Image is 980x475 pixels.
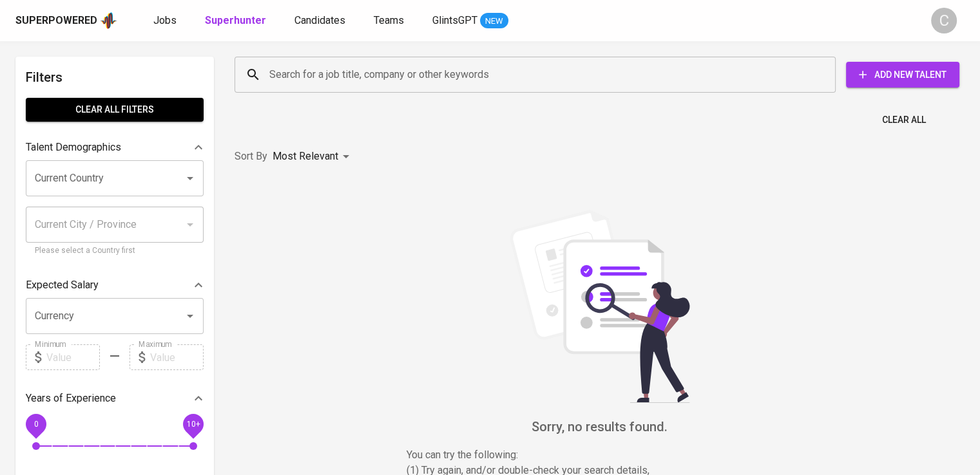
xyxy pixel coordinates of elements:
[35,245,195,257] p: Please select a Country first
[150,344,204,370] input: Value
[273,145,354,169] div: Most Relevant
[26,67,204,88] h6: Filters
[186,420,200,429] span: 10+
[432,14,477,26] span: GlintsGPT
[503,210,697,403] img: file_searching.svg
[181,169,199,187] button: Open
[46,344,100,370] input: Value
[374,13,407,29] a: Teams
[205,14,266,26] b: Superhunter
[273,149,338,164] p: Most Relevant
[153,14,177,26] span: Jobs
[26,135,204,160] div: Talent Demographics
[205,13,269,29] a: Superhunter
[882,112,926,128] span: Clear All
[846,62,959,88] button: Add New Talent
[407,447,793,463] p: You can try the following :
[100,11,117,30] img: app logo
[26,386,204,411] div: Years of Experience
[480,15,508,28] span: NEW
[931,8,957,33] div: C
[294,13,348,29] a: Candidates
[34,420,38,429] span: 0
[26,277,99,293] p: Expected Salary
[15,11,117,30] a: Superpoweredapp logo
[294,14,345,26] span: Candidates
[15,14,97,28] div: Superpowered
[235,149,267,164] p: Sort By
[856,67,949,83] span: Add New Talent
[432,13,508,29] a: GlintsGPT NEW
[26,98,204,122] button: Clear All filters
[26,140,121,155] p: Talent Demographics
[153,13,179,29] a: Jobs
[26,272,204,298] div: Expected Salary
[26,391,116,406] p: Years of Experience
[181,307,199,325] button: Open
[374,14,404,26] span: Teams
[235,416,965,437] h6: Sorry, no results found.
[36,102,193,118] span: Clear All filters
[877,108,931,132] button: Clear All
